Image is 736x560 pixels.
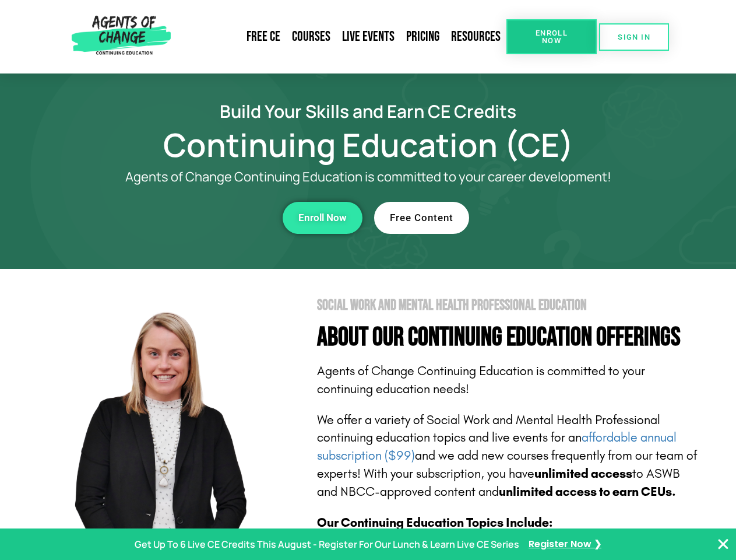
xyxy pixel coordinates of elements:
[283,202,362,234] a: Enroll Now
[286,23,336,50] a: Courses
[175,23,506,50] nav: Menu
[36,131,700,158] h1: Continuing Education (CE)
[599,23,669,51] a: SIGN IN
[525,29,578,44] span: Enroll Now
[390,213,453,223] span: Free Content
[83,170,654,184] p: Agents of Change Continuing Education is committed to your career development!
[135,536,519,553] p: Get Up To 6 Live CE Credits This August - Register For Our Lunch & Learn Live CE Series
[317,298,700,313] h2: Social Work and Mental Health Professional Education
[400,23,445,50] a: Pricing
[445,23,506,50] a: Resources
[618,33,650,41] span: SIGN IN
[529,536,601,553] a: Register Now ❯
[36,103,700,120] h2: Build Your Skills and Earn CE Credits
[336,23,400,50] a: Live Events
[506,19,597,54] a: Enroll Now
[298,213,347,223] span: Enroll Now
[716,537,730,551] button: Close Banner
[499,484,676,499] b: unlimited access to earn CEUs.
[374,202,469,234] a: Free Content
[317,515,552,530] b: Our Continuing Education Topics Include:
[241,23,286,50] a: Free CE
[317,324,700,351] h4: About Our Continuing Education Offerings
[317,363,645,397] span: Agents of Change Continuing Education is committed to your continuing education needs!
[317,411,700,501] p: We offer a variety of Social Work and Mental Health Professional continuing education topics and ...
[534,466,632,481] b: unlimited access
